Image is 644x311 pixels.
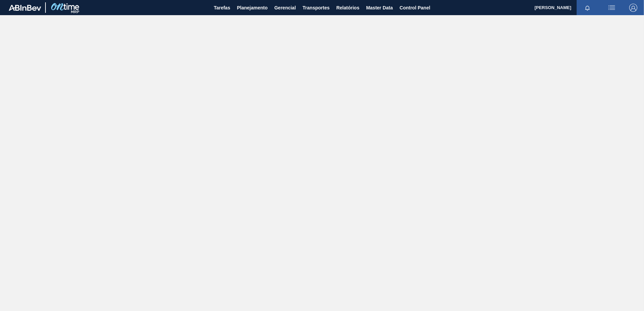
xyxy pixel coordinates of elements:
img: Logout [629,4,637,12]
span: Gerencial [274,4,296,12]
span: Planejamento [237,4,267,12]
span: Relatórios [336,4,359,12]
img: TNhmsLtSVTkK8tSr43FrP2fwEKptu5GPRR3wAAAABJRU5ErkJggg== [9,5,41,11]
span: Transportes [302,4,329,12]
span: Control Panel [399,4,430,12]
span: Master Data [366,4,393,12]
button: Notificações [577,3,598,12]
span: Tarefas [214,4,230,12]
img: userActions [608,4,616,12]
